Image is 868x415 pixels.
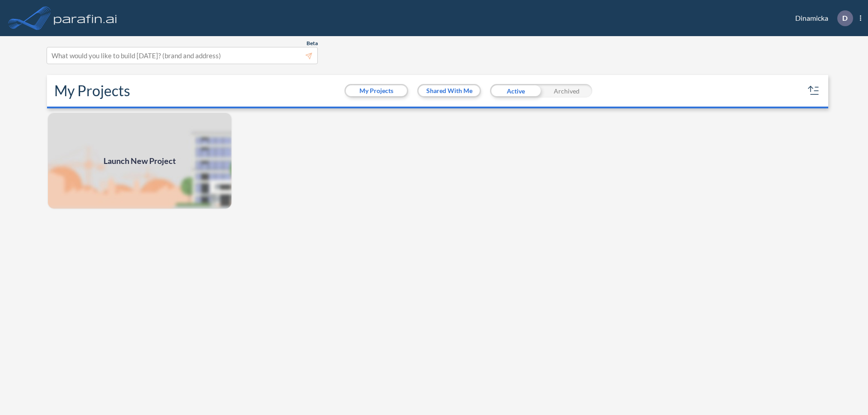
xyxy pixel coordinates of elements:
[782,10,861,26] div: Dinamicka
[346,85,407,96] button: My Projects
[490,84,541,98] div: Active
[47,112,232,210] a: Launch New Project
[842,14,848,22] p: D
[419,85,480,96] button: Shared With Me
[47,112,232,210] img: add
[541,84,592,98] div: Archived
[54,82,130,99] h2: My Projects
[104,155,176,167] span: Launch New Project
[307,40,318,47] span: Beta
[807,84,821,98] button: sort
[52,9,119,27] img: logo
